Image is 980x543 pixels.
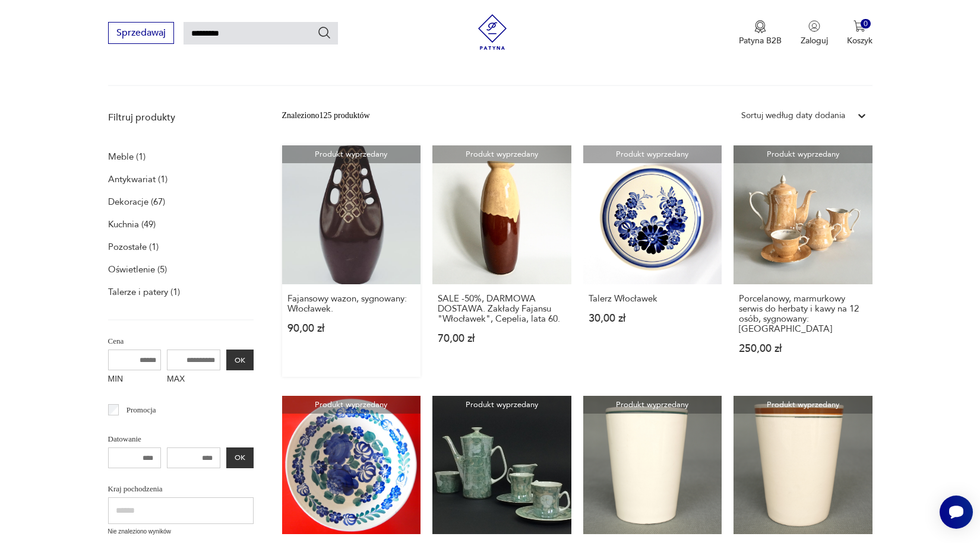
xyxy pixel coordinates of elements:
button: Sprzedawaj [108,22,174,44]
a: Sprzedawaj [108,30,174,38]
button: Patyna B2B [739,20,782,46]
a: Produkt wyprzedanySALE -50%, DARMOWA DOSTAWA. Zakłady Fajansu "Włocławek", Cepelia, lata 60.SALE ... [432,145,571,377]
label: MIN [108,370,162,389]
button: OK [226,447,254,468]
a: Talerze i patery (1) [108,284,180,300]
button: OK [226,350,254,370]
p: Filtruj produkty [108,111,254,124]
a: Produkt wyprzedanyFajansowy wazon, sygnowany: Włocławek.Fajansowy wazon, sygnowany: Włocławek.90,... [282,145,421,377]
a: Produkt wyprzedanyTalerz WłocławekTalerz Włocławek30,00 zł [583,145,722,377]
p: Promocja [127,404,156,417]
a: Pozostałe (1) [108,239,159,255]
iframe: Smartsupp widget button [940,496,973,529]
a: Antykwariat (1) [108,171,167,188]
a: Dekoracje (67) [108,193,165,210]
h3: Porcelanowy, marmurkowy serwis do herbaty i kawy na 12 osób, sygnowany: [GEOGRAPHIC_DATA] [739,294,867,334]
p: Kraj pochodzenia [108,482,254,496]
p: Datowanie [108,433,254,446]
img: Ikonka użytkownika [808,20,820,32]
a: Ikona medaluPatyna B2B [739,20,782,46]
label: MAX [167,370,220,389]
button: 0Koszyk [847,20,872,46]
p: 90,00 zł [287,323,416,334]
p: Cena [108,335,254,348]
p: 30,00 zł [589,313,717,323]
h3: Fajansowy wazon, sygnowany: Włocławek. [287,294,416,314]
p: Zaloguj [801,35,828,46]
button: Zaloguj [801,20,828,46]
img: Ikona koszyka [853,20,865,32]
p: 70,00 zł [438,334,566,344]
a: Kuchnia (49) [108,216,156,233]
p: Koszyk [847,35,872,46]
h3: SALE -50%, DARMOWA DOSTAWA. Zakłady Fajansu "Włocławek", Cepelia, lata 60. [438,294,566,324]
div: Sortuj według daty dodania [741,109,845,122]
a: Oświetlenie (5) [108,261,167,278]
a: Produkt wyprzedanyPorcelanowy, marmurkowy serwis do herbaty i kawy na 12 osób, sygnowany: Włocław... [734,145,872,377]
h3: Talerz Włocławek [589,294,717,304]
button: Szukaj [317,26,331,40]
img: Ikona medalu [754,20,766,33]
a: Meble (1) [108,148,146,165]
img: Patyna - sklep z meblami i dekoracjami vintage [475,14,510,50]
p: Wyniki wyszukiwania dla: [108,52,872,86]
div: Znaleziono 125 produktów [282,109,370,122]
p: 250,00 zł [739,344,867,354]
p: Patyna B2B [739,35,782,46]
div: 0 [861,19,871,29]
p: Nie znaleziono wyników [108,527,254,536]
